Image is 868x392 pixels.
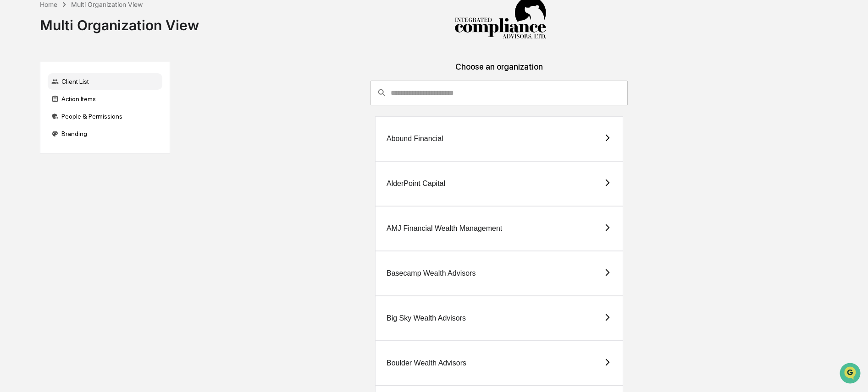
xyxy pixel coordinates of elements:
span: Pylon [91,155,111,162]
div: AMJ Financial Wealth Management [387,224,502,233]
span: Preclearance [18,115,59,125]
div: 🖐️ [9,116,17,124]
div: Branding [48,125,162,142]
img: 1746055101610-c473b297-6a78-478c-a979-82029cc54cd1 [9,70,26,87]
div: Multi Organization View [71,0,143,8]
div: AlderPoint Capital [387,180,445,188]
input: Clear [24,42,151,51]
div: Big Sky Wealth Advisors [387,314,466,322]
a: 🗄️Attestations [63,112,117,128]
div: 🔎 [9,134,17,141]
span: Attestations [76,115,114,125]
div: Home [40,0,57,8]
div: Abound Financial [387,135,443,143]
div: Choose an organization [177,62,821,81]
div: Action Items [48,91,162,107]
div: consultant-dashboard__filter-organizations-search-bar [370,81,628,105]
div: Start new chat [31,70,150,79]
iframe: Open customer support [839,362,863,387]
div: 🗄️ [66,116,74,124]
a: 🖐️Preclearance [6,112,63,128]
p: How can we help? [9,19,167,34]
a: Powered byPylon [65,155,111,162]
button: Start new chat [156,73,167,84]
a: 🔎Data Lookup [6,129,61,146]
div: Client List [48,73,162,90]
div: We're available if you need us! [31,79,116,87]
span: Data Lookup [18,133,58,142]
div: Multi Organization View [40,10,199,33]
div: Boulder Wealth Advisors [387,359,466,367]
div: Basecamp Wealth Advisors [387,269,475,278]
div: People & Permissions [48,108,162,125]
